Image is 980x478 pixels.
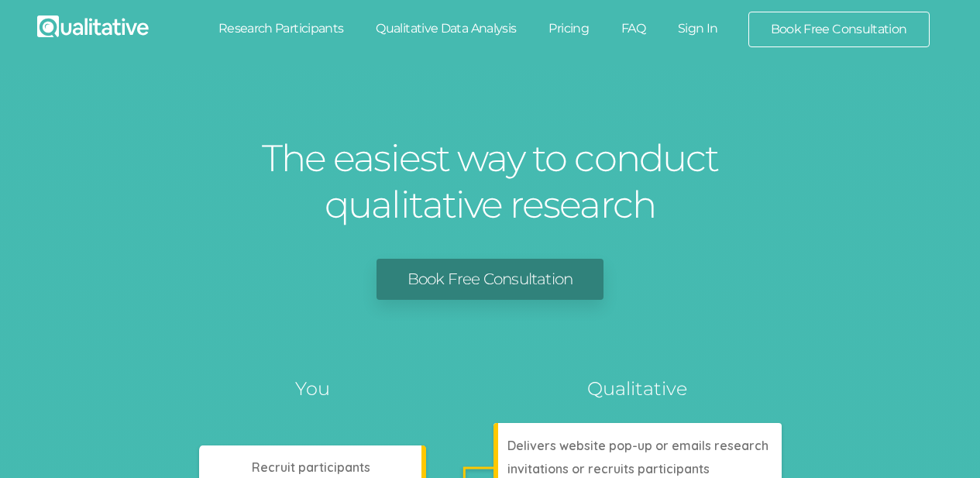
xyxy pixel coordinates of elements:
[295,377,330,400] tspan: You
[359,12,532,46] a: Qualitative Data Analysis
[532,12,605,46] a: Pricing
[587,377,687,400] tspan: Qualitative
[507,438,769,453] tspan: Delivers website pop-up or emails research
[258,135,723,228] h1: The easiest way to conduct qualitative research
[252,459,370,475] tspan: Recruit participants
[507,461,710,476] tspan: invitations or recruits participants
[202,12,360,46] a: Research Participants
[377,259,603,300] a: Book Free Consultation
[749,12,929,46] a: Book Free Consultation
[37,15,149,37] img: Qualitative
[605,12,662,46] a: FAQ
[662,12,734,46] a: Sign In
